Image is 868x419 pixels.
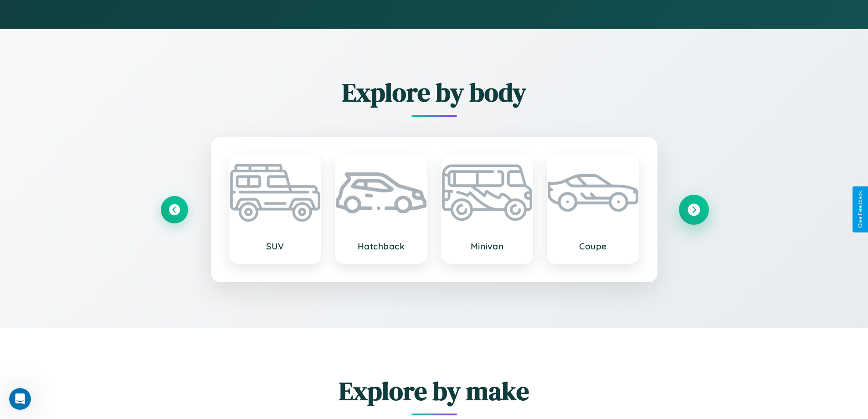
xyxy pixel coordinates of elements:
[161,373,708,409] h2: Explore by make
[345,241,417,252] h3: Hatchback
[451,241,524,252] h3: Minivan
[857,191,863,228] div: Give Feedback
[557,241,629,252] h3: Coupe
[9,388,31,410] iframe: Intercom live chat
[239,241,312,252] h3: SUV
[161,75,708,110] h2: Explore by body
